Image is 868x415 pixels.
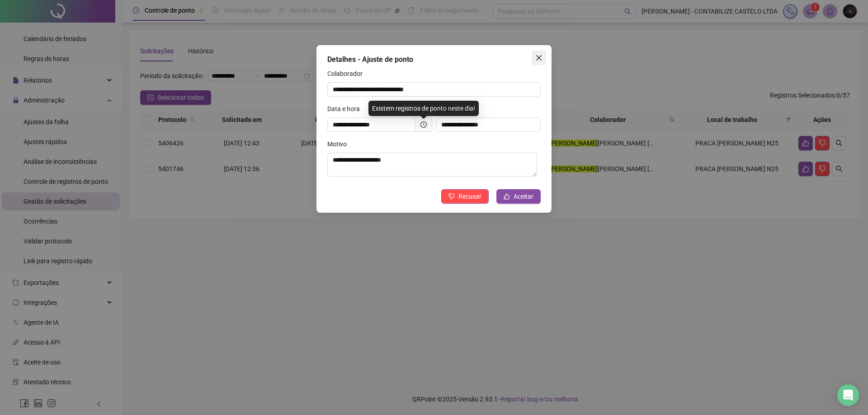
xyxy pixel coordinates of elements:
[327,69,368,79] label: Colaborador
[535,54,542,61] span: close
[327,139,353,149] label: Motivo
[327,104,366,114] label: Data e hora
[837,384,859,406] div: Open Intercom Messenger
[441,189,489,204] button: Recusar
[458,191,481,201] span: Recusar
[420,121,427,128] span: clock-circle
[327,54,541,65] div: Detalhes - Ajuste de ponto
[514,191,533,201] span: Aceitar
[496,189,541,204] button: Aceitar
[532,51,546,65] button: Close
[504,193,510,200] span: like
[448,193,455,200] span: dislike
[368,101,479,116] div: Existem registros de ponto neste dia!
